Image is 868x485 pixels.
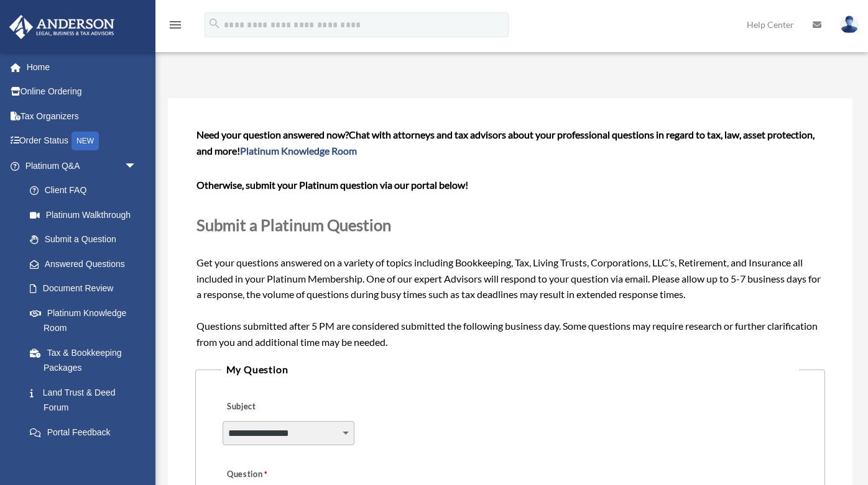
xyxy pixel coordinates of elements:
[9,79,155,104] a: Online Ordering
[223,398,341,415] label: Subject
[17,420,155,445] a: Portal Feedback
[196,179,468,191] b: Otherwise, submit your Platinum question via our portal below!
[196,215,391,234] span: Submit a Platinum Question
[9,129,155,154] a: Order StatusNEW
[124,153,149,179] span: arrow_drop_down
[9,55,155,79] a: Home
[168,22,183,32] a: menu
[223,466,319,483] label: Question
[17,252,155,276] a: Answered Questions
[17,227,149,252] a: Submit a Question
[17,301,155,340] a: Platinum Knowledge Room
[196,129,824,348] span: Get your questions answered on a variety of topics including Bookkeeping, Tax, Living Trusts, Cor...
[9,153,155,178] a: Platinum Q&Aarrow_drop_down
[17,380,155,420] a: Land Trust & Deed Forum
[208,17,221,30] i: search
[840,16,859,34] img: User Pic
[17,276,155,301] a: Document Review
[17,202,155,227] a: Platinum Walkthrough
[168,17,183,32] i: menu
[196,129,815,156] span: Chat with attorneys and tax advisors about your professional questions in regard to tax, law, ass...
[221,361,800,378] legend: My Question
[240,145,357,156] a: Platinum Knowledge Room
[196,129,349,140] span: Need your question answered now?
[17,340,155,380] a: Tax & Bookkeeping Packages
[72,132,99,150] div: NEW
[17,178,155,203] a: Client FAQ
[6,15,118,39] img: Anderson Advisors Platinum Portal
[9,104,155,129] a: Tax Organizers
